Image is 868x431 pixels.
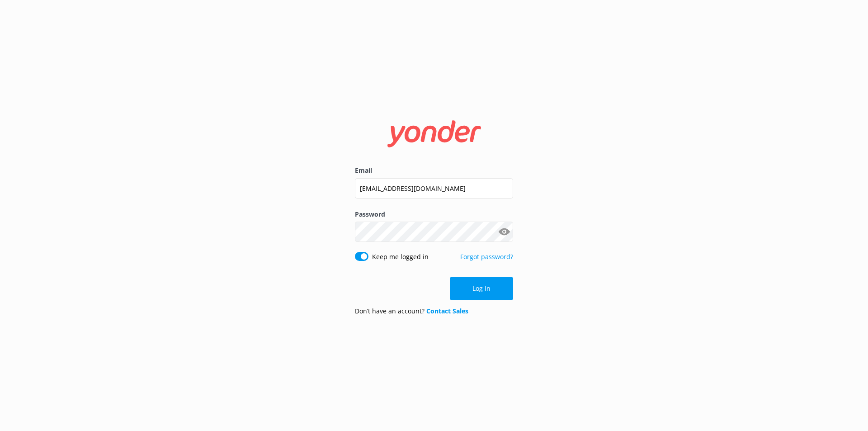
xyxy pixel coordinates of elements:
[450,277,513,300] button: Log in
[426,307,468,315] a: Contact Sales
[460,252,513,261] a: Forgot password?
[495,223,513,241] button: Show password
[355,209,513,219] label: Password
[372,252,429,262] label: Keep me logged in
[355,178,513,199] input: user@emailaddress.com
[355,166,513,175] label: Email
[355,306,468,316] p: Don’t have an account?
